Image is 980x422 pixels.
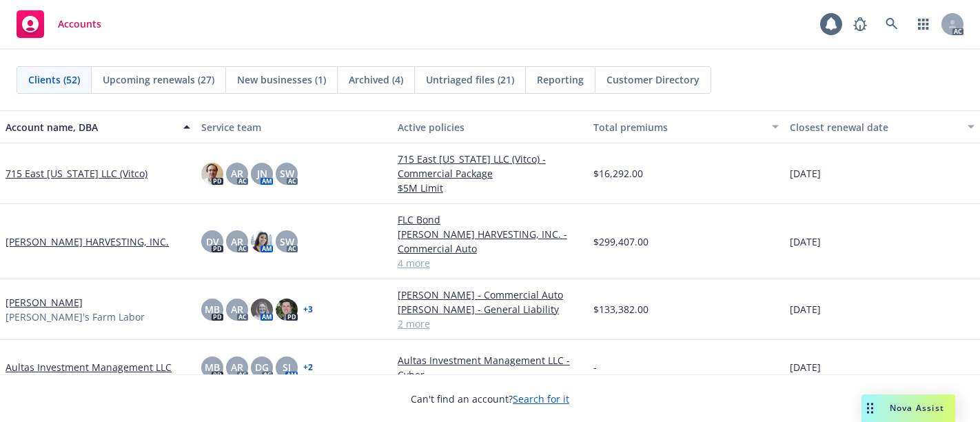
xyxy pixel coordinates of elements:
[280,234,294,249] span: SW
[398,302,582,316] a: [PERSON_NAME] - General Liability
[398,227,582,256] a: [PERSON_NAME] HARVESTING, INC. - Commercial Auto
[196,110,391,143] button: Service team
[398,120,582,134] div: Active policies
[11,5,107,43] a: Accounts
[205,360,220,374] span: MB
[28,72,80,87] span: Clients (52)
[201,163,223,185] img: photo
[593,166,643,181] span: $16,292.00
[588,110,784,143] button: Total premiums
[398,316,582,331] a: 2 more
[201,120,386,134] div: Service team
[593,302,649,316] span: $133,382.00
[398,288,582,302] a: [PERSON_NAME] - Commercial Auto
[784,110,980,143] button: Closest renewal date
[6,295,83,310] a: [PERSON_NAME]
[303,305,313,314] a: + 3
[206,234,219,249] span: DV
[846,10,874,38] a: Report a Bug
[890,402,944,414] span: Nova Assist
[398,152,582,181] a: 715 East [US_STATE] LLC (Vitco) - Commercial Package
[6,360,172,374] a: Aultas Investment Management LLC
[6,166,147,181] a: 715 East [US_STATE] LLC (Vitco)
[276,299,298,321] img: photo
[257,166,267,181] span: JN
[398,256,582,270] a: 4 more
[58,19,101,30] span: Accounts
[790,166,821,181] span: [DATE]
[231,360,243,374] span: AR
[537,72,584,87] span: Reporting
[6,310,145,324] span: [PERSON_NAME]'s Farm Labor
[790,120,959,134] div: Closest renewal date
[861,394,955,422] button: Nova Assist
[790,234,821,249] span: [DATE]
[255,360,269,374] span: DG
[606,72,700,87] span: Customer Directory
[593,234,649,249] span: $299,407.00
[426,72,514,87] span: Untriaged files (21)
[861,394,879,422] div: Drag to move
[6,234,169,249] a: [PERSON_NAME] HARVESTING, INC.
[790,302,821,316] span: [DATE]
[392,110,588,143] button: Active policies
[593,120,763,134] div: Total premiums
[251,230,273,252] img: photo
[231,166,243,181] span: AR
[513,392,569,405] a: Search for it
[398,181,582,195] a: $5M Limit
[878,10,906,38] a: Search
[280,166,294,181] span: SW
[790,360,821,374] span: [DATE]
[237,72,326,87] span: New businesses (1)
[910,10,937,38] a: Switch app
[349,72,403,87] span: Archived (4)
[593,360,597,374] span: -
[231,234,243,249] span: AR
[303,363,313,372] a: + 2
[205,302,220,316] span: MB
[6,120,175,134] div: Account name, DBA
[251,299,273,321] img: photo
[398,353,582,382] a: Aultas Investment Management LLC - Cyber
[411,392,569,406] span: Can't find an account?
[231,302,243,316] span: AR
[103,72,214,87] span: Upcoming renewals (27)
[283,360,291,374] span: SJ
[398,212,582,227] a: FLC Bond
